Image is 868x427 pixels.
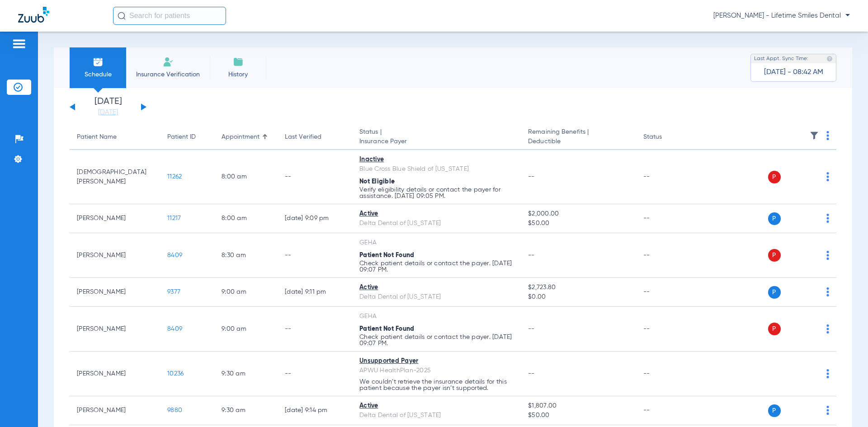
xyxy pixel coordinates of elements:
[528,283,628,292] span: $2,723.80
[826,214,829,223] img: group-dot-blue.svg
[359,155,514,164] div: Inactive
[636,278,697,307] td: --
[768,249,781,262] span: P
[167,132,207,142] div: Patient ID
[528,371,535,377] span: --
[528,292,628,302] span: $0.00
[636,396,697,425] td: --
[359,187,514,199] p: Verify eligibility details or contact the payer for assistance. [DATE] 09:05 PM.
[278,278,352,307] td: [DATE] 9:11 PM
[70,278,160,307] td: [PERSON_NAME]
[133,70,203,79] span: Insurance Verification
[359,357,514,366] div: Unsupported Payer
[81,108,135,117] a: [DATE]
[352,125,521,150] th: Status |
[285,132,345,142] div: Last Verified
[768,286,781,299] span: P
[826,324,829,333] img: group-dot-blue.svg
[359,164,514,174] div: Blue Cross Blue Shield of [US_STATE]
[167,326,182,332] span: 8409
[359,219,514,228] div: Delta Dental of [US_STATE]
[528,219,628,228] span: $50.00
[76,70,119,79] span: Schedule
[826,131,829,140] img: group-dot-blue.svg
[754,54,808,63] span: Last Appt. Sync Time:
[167,371,184,377] span: 10236
[113,7,226,25] input: Search for patients
[222,132,259,142] div: Appointment
[764,68,823,77] span: [DATE] - 08:42 AM
[278,150,352,204] td: --
[233,56,244,67] img: History
[768,323,781,335] span: P
[528,137,628,146] span: Deductible
[826,56,833,62] img: last sync help info
[214,352,278,396] td: 9:30 AM
[528,401,628,411] span: $1,807.00
[636,352,697,396] td: --
[12,38,26,49] img: hamburger-icon
[167,289,180,295] span: 9377
[214,150,278,204] td: 8:00 AM
[214,204,278,233] td: 8:00 AM
[359,260,514,273] p: Check patient details or contact the payer. [DATE] 09:07 PM.
[768,171,781,183] span: P
[214,233,278,278] td: 8:30 AM
[636,125,697,150] th: Status
[285,132,321,142] div: Last Verified
[359,252,414,258] span: Patient Not Found
[528,209,628,219] span: $2,000.00
[359,366,514,375] div: APWU HealthPlan-2025
[359,326,414,332] span: Patient Not Found
[167,132,196,142] div: Patient ID
[359,411,514,420] div: Delta Dental of [US_STATE]
[81,97,135,117] li: [DATE]
[359,379,514,391] p: We couldn’t retrieve the insurance details for this patient because the payer isn’t supported.
[359,401,514,411] div: Active
[636,307,697,352] td: --
[70,150,160,204] td: [DEMOGRAPHIC_DATA][PERSON_NAME]
[359,209,514,219] div: Active
[826,369,829,378] img: group-dot-blue.svg
[167,174,182,180] span: 11262
[359,292,514,302] div: Delta Dental of [US_STATE]
[278,233,352,278] td: --
[359,334,514,347] p: Check patient details or contact the payer. [DATE] 09:07 PM.
[70,396,160,425] td: [PERSON_NAME]
[118,12,126,20] img: Search Icon
[636,150,697,204] td: --
[528,174,535,180] span: --
[70,233,160,278] td: [PERSON_NAME]
[636,233,697,278] td: --
[521,125,636,150] th: Remaining Benefits |
[826,251,829,260] img: group-dot-blue.svg
[713,11,850,20] span: [PERSON_NAME] - Lifetime Smiles Dental
[810,131,819,140] img: filter.svg
[163,56,174,67] img: Manual Insurance Verification
[70,204,160,233] td: [PERSON_NAME]
[359,238,514,248] div: GEHA
[167,215,181,221] span: 11217
[214,278,278,307] td: 9:00 AM
[77,132,117,142] div: Patient Name
[93,56,104,67] img: Schedule
[167,407,182,413] span: 9880
[768,404,781,417] span: P
[768,212,781,225] span: P
[214,307,278,352] td: 9:00 AM
[826,406,829,415] img: group-dot-blue.svg
[359,312,514,321] div: GEHA
[70,352,160,396] td: [PERSON_NAME]
[70,307,160,352] td: [PERSON_NAME]
[278,396,352,425] td: [DATE] 9:14 PM
[214,396,278,425] td: 9:30 AM
[167,252,182,258] span: 8409
[77,132,153,142] div: Patient Name
[826,287,829,296] img: group-dot-blue.svg
[826,172,829,181] img: group-dot-blue.svg
[528,252,535,258] span: --
[278,204,352,233] td: [DATE] 9:09 PM
[359,137,514,146] span: Insurance Payer
[528,411,628,420] span: $50.00
[359,283,514,292] div: Active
